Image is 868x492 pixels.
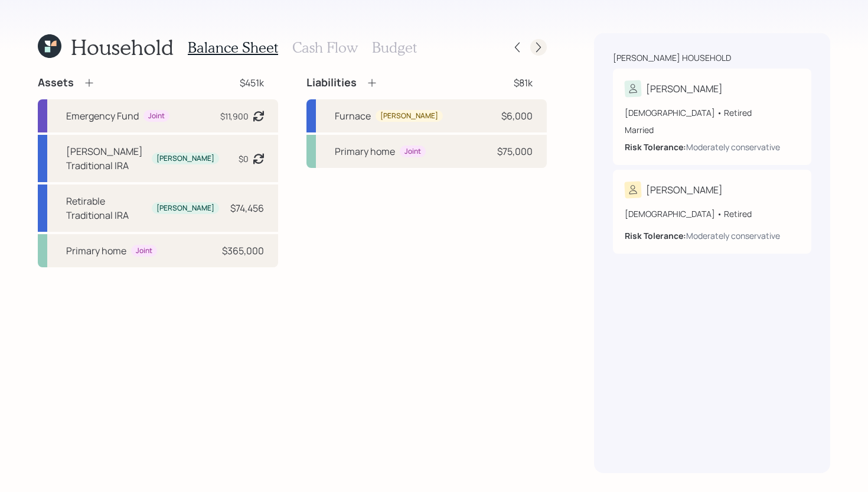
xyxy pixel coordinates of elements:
[66,244,126,258] div: Primary home
[306,76,357,89] h4: Liabilities
[380,111,438,121] div: [PERSON_NAME]
[188,39,278,56] h3: Balance Sheet
[625,230,686,241] b: Risk Tolerance:
[71,34,174,60] h1: Household
[625,106,800,119] div: [DEMOGRAPHIC_DATA] • Retired
[514,76,533,90] div: $81k
[230,201,264,215] div: $74,456
[240,76,264,90] div: $451k
[66,194,147,222] div: Retirable Traditional IRA
[222,244,264,258] div: $365,000
[372,39,417,56] h3: Budget
[148,111,165,121] div: Joint
[646,183,723,197] div: [PERSON_NAME]
[404,147,421,157] div: Joint
[220,110,249,122] div: $11,900
[646,82,723,96] div: [PERSON_NAME]
[613,52,731,64] div: [PERSON_NAME] household
[38,76,74,89] h4: Assets
[292,39,358,56] h3: Cash Flow
[625,141,686,153] b: Risk Tolerance:
[156,154,214,164] div: [PERSON_NAME]
[335,109,371,123] div: Furnace
[686,141,780,153] div: Moderately conservative
[625,124,800,136] div: Married
[156,203,214,213] div: [PERSON_NAME]
[625,208,800,220] div: [DEMOGRAPHIC_DATA] • Retired
[497,144,533,158] div: $75,000
[66,144,147,173] div: [PERSON_NAME] Traditional IRA
[335,144,395,158] div: Primary home
[686,229,780,242] div: Moderately conservative
[136,246,152,256] div: Joint
[501,109,533,123] div: $6,000
[66,109,139,123] div: Emergency Fund
[239,153,249,165] div: $0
